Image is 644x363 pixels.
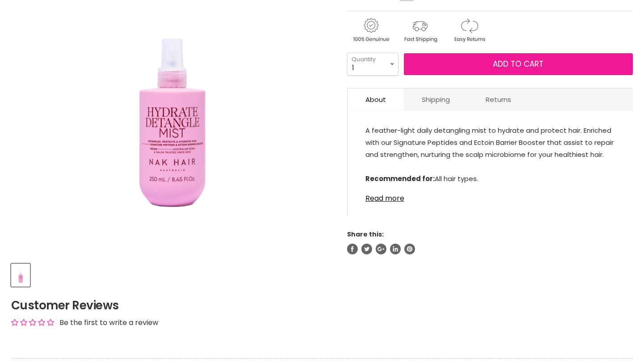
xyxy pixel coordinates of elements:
span: Add to cart [493,59,543,69]
a: About [347,89,404,110]
img: Nak Signature Hydrate Detangle Mist [12,265,29,286]
button: Nak Signature Hydrate Detangle Mist [11,264,30,287]
aside: Share this: [347,230,633,254]
a: Returns [468,89,529,110]
div: Average rating is 0.00 stars [11,317,54,328]
img: returns.gif [445,17,493,44]
span: All hair types. [365,174,478,183]
select: Quantity [347,53,398,75]
a: Read more [365,189,615,203]
img: genuine.gif [347,17,394,44]
span: A feather-light daily detangling mist to hydrate and protect hair. Enriched with our Signature Pe... [365,126,614,159]
a: Shipping [404,89,468,110]
img: shipping.gif [396,17,444,44]
h2: Customer Reviews [11,297,633,313]
button: Add to cart [404,53,633,76]
div: Product thumbnails [10,261,333,287]
strong: Recommended for: [365,174,435,183]
span: Share this: [347,230,384,239]
div: Be the first to write a review [59,318,158,328]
